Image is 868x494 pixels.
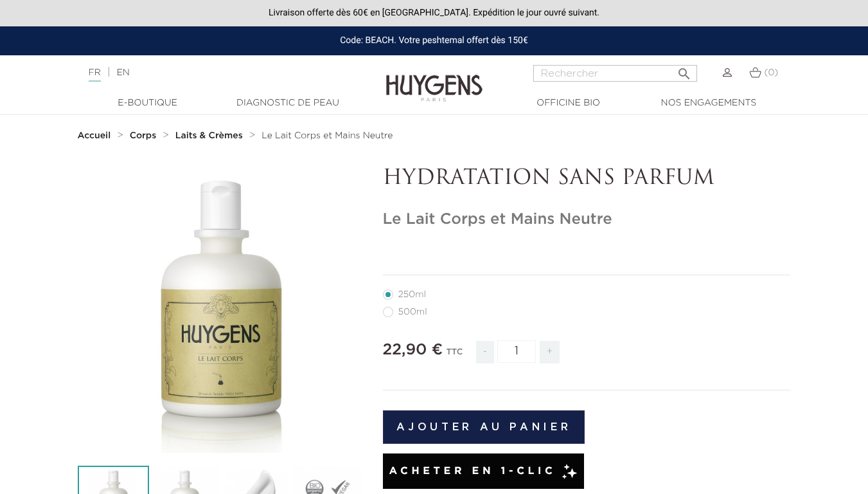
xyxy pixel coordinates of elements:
span: + [540,341,560,363]
div: TTC [446,338,463,373]
img: Huygens [386,54,483,104]
a: EN [116,68,129,77]
a: E-Boutique [84,96,212,110]
input: Rechercher [533,65,697,82]
i:  [677,62,692,78]
strong: Laits & Crèmes [175,131,243,140]
p: HYDRATATION SANS PARFUM [383,167,791,191]
span: (0) [764,68,778,77]
span: Le Lait Corps et Mains Neutre [261,131,393,140]
strong: Corps [130,131,157,140]
strong: Accueil [78,131,111,140]
div: | [82,65,352,80]
a: Officine Bio [504,96,633,110]
a: Accueil [78,131,114,141]
span: - [476,341,494,363]
a: FR [89,68,101,82]
label: 500ml [383,307,443,317]
input: Quantité [497,340,536,363]
label: 250ml [383,289,441,300]
a: Diagnostic de peau [224,96,352,110]
a: Nos engagements [644,96,773,110]
a: Le Lait Corps et Mains Neutre [261,131,393,141]
a: Laits & Crèmes [175,131,246,141]
button:  [673,61,696,78]
h1: Le Lait Corps et Mains Neutre [383,210,791,229]
a: Corps [130,131,159,141]
button: Ajouter au panier [383,410,585,444]
span: 22,90 € [383,342,443,358]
